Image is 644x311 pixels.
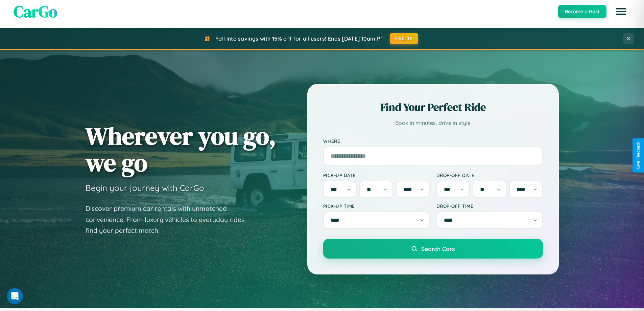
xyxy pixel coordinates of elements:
h3: Begin your journey with CarGo [86,183,204,193]
p: Book in minutes, drive in style [323,118,543,128]
button: Open menu [612,2,630,21]
iframe: Intercom live chat [7,288,23,304]
label: Pick-up Date [323,172,430,178]
button: Search Cars [323,239,543,259]
button: FALL15 [390,33,418,44]
span: Fall into savings with 15% off for all users! Ends [DATE] 10am PT. [215,35,385,42]
h1: Wherever you go, we go [86,123,276,176]
p: Discover premium car rentals with unmatched convenience. From luxury vehicles to everyday rides, ... [86,203,255,236]
div: Give Feedback [636,142,641,169]
label: Pick-up Time [323,203,430,209]
span: Search Cars [421,245,455,252]
span: CarGo [14,0,57,23]
label: Where [323,138,543,144]
label: Drop-off Time [436,203,543,209]
button: Become a Host [558,5,606,18]
h2: Find Your Perfect Ride [323,100,543,115]
label: Drop-off Date [436,172,543,178]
